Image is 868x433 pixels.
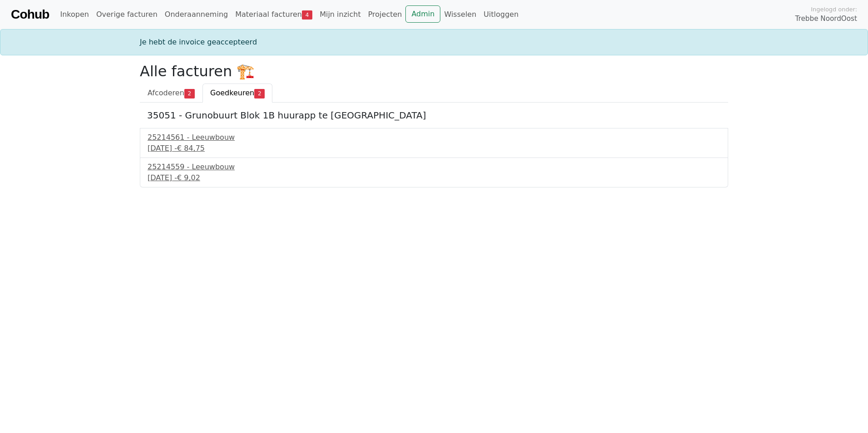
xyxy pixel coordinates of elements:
[148,132,720,154] a: 25214561 - Leeuwbouw[DATE] -€ 84,75
[148,172,720,183] div: [DATE] -
[134,37,734,48] div: Je hebt de invoice geaccepteerd
[148,143,720,154] div: [DATE] -
[56,5,92,24] a: Inkopen
[177,173,200,182] span: € 9,02
[148,162,720,172] div: 25214559 - Leeuwbouw
[161,5,232,24] a: Onderaanneming
[811,5,857,14] span: Ingelogd onder:
[365,5,406,24] a: Projecten
[795,14,857,24] span: Trebbe NoordOost
[93,5,161,24] a: Overige facturen
[148,132,720,143] div: 25214561 - Leeuwbouw
[480,5,522,24] a: Uitloggen
[147,110,721,121] h5: 35051 - Grunobuurt Blok 1B huurapp te [GEOGRAPHIC_DATA]
[405,5,440,23] a: Admin
[140,63,728,80] h2: Alle facturen 🏗️
[440,5,480,24] a: Wisselen
[177,144,205,153] span: € 84,75
[232,5,316,24] a: Materiaal facturen4
[254,89,265,98] span: 2
[11,4,49,25] a: Cohub
[210,89,254,97] span: Goedkeuren
[148,89,184,97] span: Afcoderen
[148,162,720,183] a: 25214559 - Leeuwbouw[DATE] -€ 9,02
[184,89,195,98] span: 2
[316,5,365,24] a: Mijn inzicht
[140,84,202,103] a: Afcoderen2
[202,84,272,103] a: Goedkeuren2
[302,10,312,20] span: 4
